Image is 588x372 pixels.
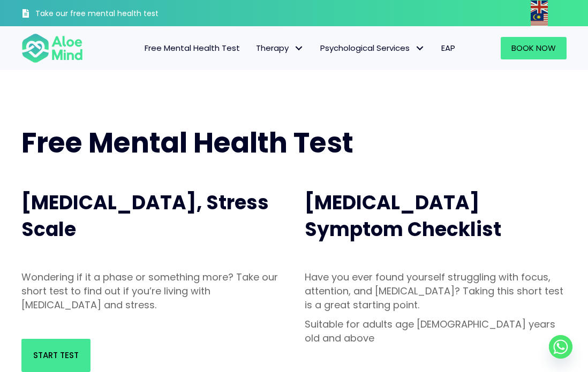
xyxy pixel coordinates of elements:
[531,13,549,26] a: Malay
[94,37,463,59] nav: Menu
[531,13,548,26] img: ms
[441,42,455,54] span: EAP
[312,37,433,59] a: Psychological ServicesPsychological Services: submenu
[501,37,567,59] a: Book Now
[433,37,463,59] a: EAP
[305,317,567,345] p: Suitable for adults age [DEMOGRAPHIC_DATA] years old and above
[145,42,240,54] span: Free Mental Health Test
[248,37,312,59] a: TherapyTherapy: submenu
[21,3,190,26] a: Take our free mental health test
[511,42,556,54] span: Book Now
[35,9,190,19] h3: Take our free mental health test
[256,42,304,54] span: Therapy
[21,123,353,162] span: Free Mental Health Test
[549,335,572,359] a: Whatsapp
[33,350,79,361] span: Start Test
[137,37,248,59] a: Free Mental Health Test
[412,41,428,56] span: Psychological Services: submenu
[305,189,501,243] span: [MEDICAL_DATA] Symptom Checklist
[531,1,548,13] img: en
[21,270,283,312] p: Wondering if it a phase or something more? Take our short test to find out if you’re living with ...
[291,41,307,56] span: Therapy: submenu
[21,339,91,372] a: Start Test
[320,42,425,54] span: Psychological Services
[305,270,567,312] p: Have you ever found yourself struggling with focus, attention, and [MEDICAL_DATA]? Taking this sh...
[21,189,269,243] span: [MEDICAL_DATA], Stress Scale
[21,33,83,64] img: Aloe mind Logo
